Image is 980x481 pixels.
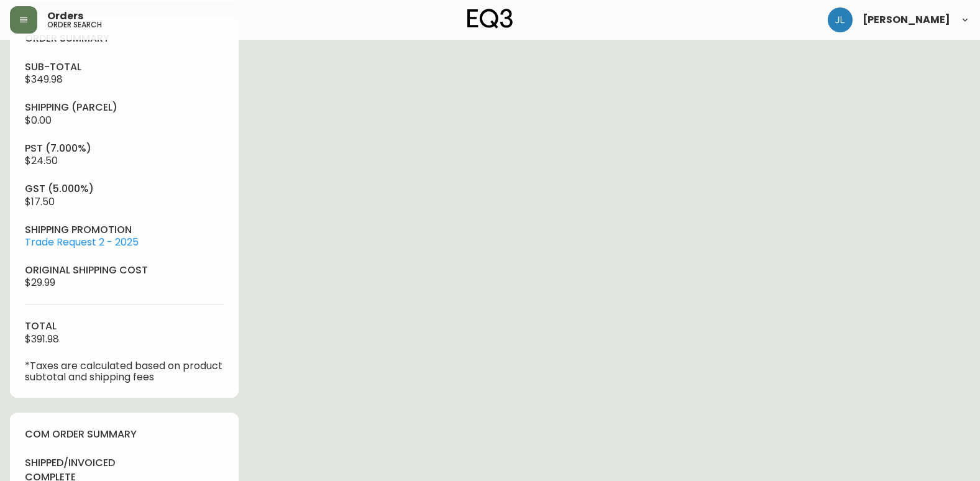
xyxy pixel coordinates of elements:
[25,332,59,346] span: $391.98
[25,182,224,196] h4: gst (5.000%)
[25,360,224,383] p: *Taxes are calculated based on product subtotal and shipping fees
[25,319,224,333] h4: total
[25,195,55,209] span: $17.50
[25,223,224,237] h4: shipping promotion
[47,11,83,21] span: Orders
[25,60,224,74] h4: sub-total
[25,235,139,249] a: Trade Request 2 - 2025
[47,21,102,29] h5: order search
[25,142,224,155] h4: pst (7.000%)
[25,153,58,168] span: $24.50
[25,428,224,441] h4: com order summary
[25,101,224,114] h4: Shipping ( Parcel )
[828,7,853,32] img: 1c9c23e2a847dab86f8017579b61559c
[863,15,950,25] span: [PERSON_NAME]
[25,263,224,277] h4: original shipping cost
[467,9,513,29] img: logo
[25,275,55,290] span: $29.99
[25,72,63,86] span: $349.98
[25,113,52,127] span: $0.00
